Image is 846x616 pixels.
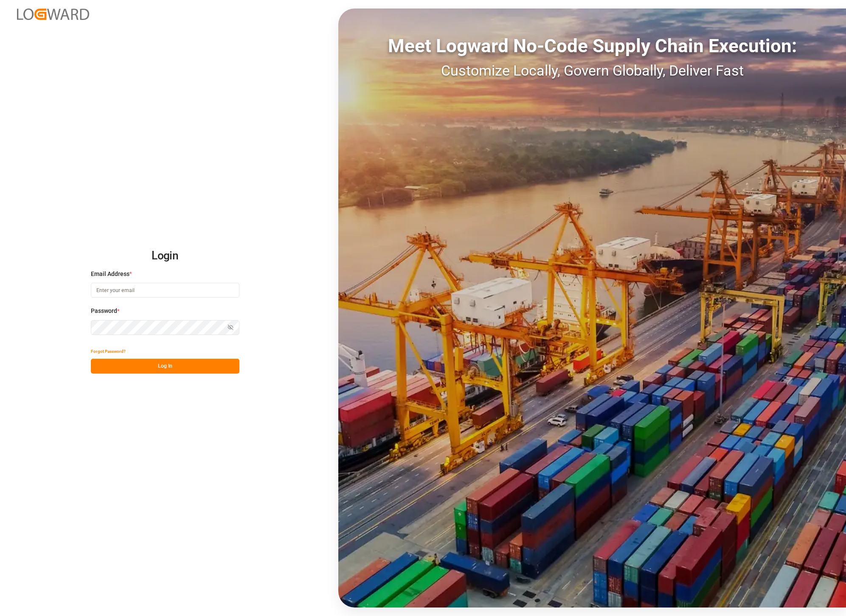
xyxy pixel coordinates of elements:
[338,60,846,82] div: Customize Locally, Govern Globally, Deliver Fast
[17,8,89,20] img: Logward_new_orange.png
[91,270,129,278] span: Email Address
[338,32,846,60] div: Meet Logward No-Code Supply Chain Execution:
[91,307,117,315] span: Password
[91,344,126,359] button: Forgot Password?
[91,283,239,298] input: Enter your email
[91,359,239,374] button: Log In
[91,242,239,270] h2: Login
